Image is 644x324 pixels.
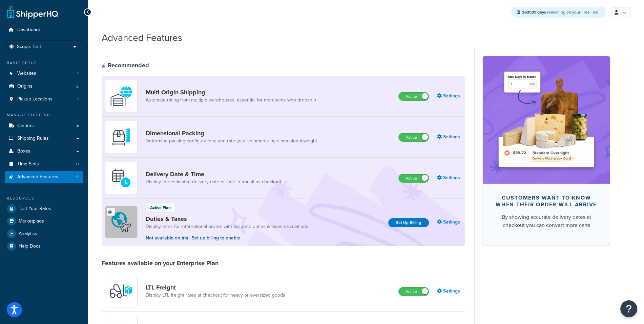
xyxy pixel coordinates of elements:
img: gfkeb5ejjkALwAAAABJRU5ErkJggg== [109,166,133,190]
a: Advanced Features9 [5,171,83,183]
a: Origins2 [5,80,83,93]
li: Websites [5,67,83,80]
li: Advanced Features [5,171,83,183]
p: Not available on trial. Set up billing to enable [146,234,308,242]
span: Boxes [17,148,30,154]
li: Pickup Locations [5,93,83,106]
a: Settings [437,286,461,296]
label: Active [399,92,429,100]
a: LTL Freight [146,284,285,291]
div: Customers want to know when their order will arrive [494,194,599,208]
a: Automate rating from multiple warehouses, essential for merchants who dropship [146,97,316,103]
span: Websites [17,71,36,76]
span: 1 [77,71,79,76]
a: Settings [437,91,461,101]
li: Time Slots [5,158,83,170]
a: Carriers [5,120,83,132]
img: feature-image-ddt-36eae7f7280da8017bfb280eaccd9c446f90b1fe08728e4019434db127062ab4.png [493,66,600,173]
a: Settings [437,217,461,227]
a: Marketplace [5,215,83,227]
img: DTVBYsAAAAAASUVORK5CYII= [109,125,133,149]
span: 2 [76,84,79,89]
span: Help Docs [19,244,41,249]
span: 9 [76,174,79,180]
a: Dimensional Packing [146,130,317,137]
span: Advanced Features [17,174,58,180]
a: Determine packing configurations and rate your shipments by dimensional weight [146,138,317,144]
label: Active [399,287,429,296]
span: Pickup Locations [17,96,53,102]
div: Recommended [102,62,149,69]
span: Dashboard [17,27,40,33]
div: Features available on your Enterprise Plan [102,259,219,267]
span: Shipping Rules [17,136,49,141]
a: Display the estimated delivery date or time in transit as checkout. [146,179,282,185]
span: Carriers [17,123,34,129]
span: remaining on your Free Trial [522,9,598,15]
a: Time Slots0 [5,158,83,170]
div: Resources [5,195,83,201]
img: y79ZsPf0fXUFUhFXDzUgf+ktZg5F2+ohG75+v3d2s1D9TjoU8PiyCIluIjV41seZevKCRuEjTPPOKHJsQcmKCXGdfprl3L4q7... [109,279,133,303]
a: Settings [437,132,461,142]
div: Basic Setup [5,60,83,66]
span: Marketplace [19,218,44,224]
li: Origins [5,80,83,93]
a: Websites1 [5,67,83,80]
span: Analytics [19,231,37,237]
button: Open Resource Center [620,300,637,317]
span: 0 [76,161,79,167]
a: Display rates for international orders with accurate duties & taxes calculations [146,223,308,230]
a: Dashboard [5,24,83,36]
a: Display LTL freight rates at checkout for heavy or oversized goods [146,292,285,299]
img: WatD5o0RtDAAAAAElFTkSuQmCC [109,84,133,108]
span: Time Slots [17,161,39,167]
p: Active Plan [150,205,171,211]
a: Shipping Rules [5,132,83,145]
a: Test Your Rates [5,203,83,215]
div: By showing accurate delivery dates at checkout you can convert more carts [494,213,599,229]
span: Scope: Test [17,44,41,50]
a: Boxes [5,145,83,158]
div: Manage Shipping [5,112,83,118]
h1: Advanced Features [102,31,182,44]
a: Duties & Taxes [146,215,308,223]
label: Active [399,133,429,141]
label: Active [399,174,429,182]
a: Settings [437,173,461,183]
span: Origins [17,84,33,89]
a: Delivery Date & Time [146,170,282,178]
a: Help Docs [5,240,83,252]
span: Test Your Rates [19,206,51,212]
a: Analytics [5,228,83,240]
a: Pickup Locations1 [5,93,83,106]
strong: 363535 days [522,9,546,15]
span: 1 [77,96,79,102]
a: Multi-Origin Shipping [146,89,316,96]
a: Set Up Billing [388,218,429,227]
